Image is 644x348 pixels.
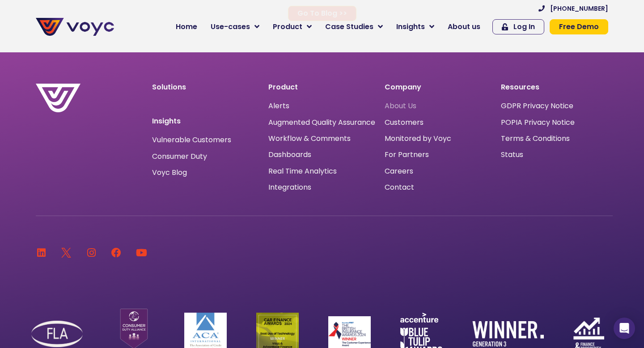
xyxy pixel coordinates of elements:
a: Vulnerable Customers [152,136,231,144]
span: [PHONE_NUMBER] [550,5,608,12]
a: Log In [492,19,544,34]
a: Product [266,18,318,36]
p: Insights [152,118,259,125]
p: Resources [501,84,608,91]
img: voyc-full-logo [36,18,114,36]
a: About us [441,18,487,36]
a: Free Demo [550,19,608,34]
a: Home [169,18,204,36]
p: Product [268,84,376,91]
span: Product [273,21,302,32]
a: Augmented Quality Assurance [268,118,375,127]
span: Home [176,21,197,32]
a: [PHONE_NUMBER] [538,5,608,12]
div: Open Intercom Messenger [614,318,635,339]
img: winner-generation [472,321,544,346]
a: Consumer Duty [152,153,207,160]
a: Privacy Policy [184,186,226,195]
span: Case Studies [325,21,373,32]
span: Phone [119,36,141,46]
span: Insights [396,21,425,32]
a: Case Studies [318,18,390,36]
span: About us [448,21,480,32]
a: Insights [390,18,441,36]
span: Use-cases [211,21,250,32]
img: FLA Logo [31,321,83,347]
span: Free Demo [559,23,599,30]
a: Solutions [152,82,186,92]
a: Use-cases [204,18,266,36]
span: Job title [119,72,149,83]
p: Company [385,84,492,91]
span: Log In [513,23,535,30]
